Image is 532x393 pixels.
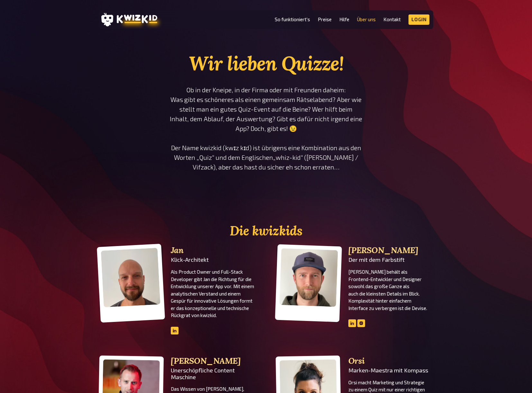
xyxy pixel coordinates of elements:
div: Der mit dem Farbstift [348,256,433,263]
img: Jan [101,248,161,307]
a: Hilfe [339,17,349,22]
p: Ob in der Kneipe, in der Firma oder mit Freunden daheim: Was gibt es schöneres als einen gemeinsa... [170,85,362,172]
div: Klick-Architekt [171,256,256,263]
div: Marken-Maestra mit Kompass [348,367,433,374]
a: Preise [318,17,332,22]
h3: Orsi [348,356,433,366]
a: So funktioniert's [275,17,310,22]
p: [PERSON_NAME] behält als Frontend-Entwickler und Designer sowohl das große Ganze als auch die kle... [348,268,433,312]
h3: Jan [171,245,256,255]
a: Login [408,14,430,25]
h3: [PERSON_NAME] [348,245,433,255]
h1: Wir lieben Quizze! [170,51,362,76]
a: Über uns [357,17,376,22]
a: Kontakt [383,17,401,22]
div: Unerschöpfliche Content Maschine [171,367,256,380]
h2: Die kwizkids [99,224,433,238]
img: Stefan [280,248,338,307]
p: Als Product Owner und Full-Stack Developer gibt Jan die Richtung für die Entwicklung unserer App ... [171,268,256,319]
h3: [PERSON_NAME] [171,356,256,366]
